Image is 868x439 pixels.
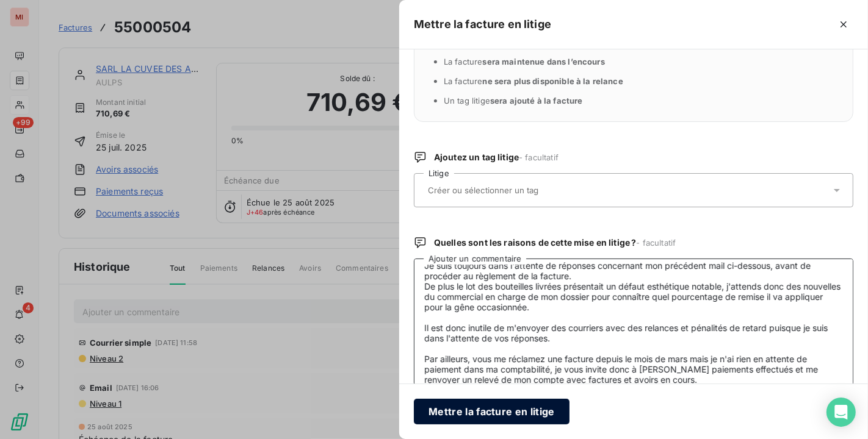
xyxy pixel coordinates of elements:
[434,237,676,249] span: Quelles sont les raisons de cette mise en litige ?
[444,96,583,105] span: Un tag litige
[414,259,853,385] textarea: Je suis toujours dans l'attente de réponses concernant mon précédent mail ci-dessous, avant de pr...
[414,16,551,33] h5: Mettre la facture en litige
[427,185,604,196] input: Créer ou sélectionner un tag
[483,76,623,86] span: ne sera plus disponible à la relance
[519,152,559,162] span: - facultatif
[637,238,676,248] span: - facultatif
[490,96,583,105] span: sera ajouté à la facture
[444,57,605,66] span: La facture
[444,76,623,86] span: La facture
[826,398,856,427] div: Open Intercom Messenger
[434,151,559,163] span: Ajoutez un tag litige
[483,57,605,66] span: sera maintenue dans l’encours
[414,399,570,424] button: Mettre la facture en litige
